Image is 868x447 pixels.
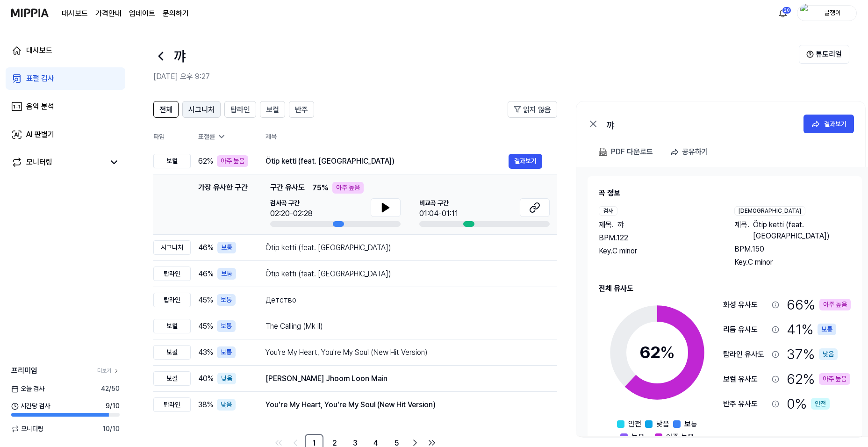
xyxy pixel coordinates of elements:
span: 꺄 [617,219,624,231]
div: Детство [265,295,542,306]
span: 프리미엄 [11,365,37,376]
a: 모니터링 [11,157,105,168]
button: 공유하기 [666,143,716,161]
span: Ötip ketti (feat. [GEOGRAPHIC_DATA]) [753,219,851,242]
div: 안전 [811,398,830,410]
div: 꺄 [606,118,793,130]
div: 보통 [217,242,236,253]
span: 시그니처 [188,104,215,115]
span: 75 % [312,182,329,194]
span: 42 / 50 [101,384,120,394]
button: 튜토리얼 [799,45,849,64]
div: 글쟁이 [814,7,851,18]
div: 아주 높음 [819,299,851,310]
div: 가장 유사한 구간 [198,182,248,227]
span: 10 / 10 [102,424,120,434]
button: 가격안내 [95,8,122,19]
div: 탑라인 유사도 [723,349,768,360]
div: [DEMOGRAPHIC_DATA] [734,206,805,216]
div: 화성 유사도 [723,299,768,310]
div: 보컬 [153,154,191,168]
span: 43 % [198,347,213,358]
div: You're My Heart, You're My Soul (New Hit Version) [265,347,542,358]
img: Help [806,50,814,58]
div: The Calling (Mk II) [265,321,542,332]
button: 보컬 [260,101,285,118]
a: 더보기 [97,367,120,375]
span: 40 % [198,373,214,384]
div: 보컬 [153,345,191,360]
button: 결과보기 [803,115,854,133]
button: 읽지 않음 [508,101,557,118]
div: 아주 높음 [217,155,248,167]
div: 낮음 [819,348,838,360]
div: 보통 [818,324,836,335]
button: 탑라인 [224,101,256,118]
button: 알림20 [775,6,790,21]
button: PDF 다운로드 [597,143,655,161]
div: BPM. 122 [599,232,716,244]
img: profile [800,4,811,22]
div: 검사 [599,206,617,216]
a: 업데이트 [129,8,155,19]
div: 보통 [217,320,236,332]
div: 보통 [217,294,236,306]
div: 반주 유사도 [723,398,768,410]
span: 탑라인 [230,104,250,115]
div: 02:20-02:28 [270,208,313,219]
a: 문의하기 [163,8,189,19]
span: 높음 [631,432,645,443]
span: 9 / 10 [106,401,120,411]
div: 시그니처 [153,240,191,255]
span: 보컬 [266,104,279,115]
div: 0 % [787,393,830,414]
div: 20 [782,7,791,14]
div: 모니터링 [26,157,52,168]
a: 표절 검사 [6,67,125,90]
span: 46 % [198,242,214,253]
button: 결과보기 [509,154,542,169]
button: 전체 [153,101,179,118]
h2: 전체 유사도 [599,283,851,294]
div: 62 [639,340,675,365]
div: Ötip ketti (feat. [GEOGRAPHIC_DATA]) [265,156,509,167]
span: 아주 높음 [666,432,694,443]
span: 안전 [628,418,641,430]
th: 타입 [153,125,191,148]
div: 보통 [217,346,236,358]
div: Key. C minor [734,257,851,268]
div: PDF 다운로드 [611,146,653,158]
div: 낮음 [217,373,236,384]
div: 아주 높음 [332,182,364,194]
h2: 곡 정보 [599,187,851,199]
h2: [DATE] 오후 9:27 [153,71,799,82]
a: 대시보드 [62,8,88,19]
div: 66 % [787,294,851,315]
span: 제목 . [599,219,614,231]
div: 01:04-01:11 [419,208,458,219]
a: AI 판별기 [6,123,125,146]
span: 제목 . [734,219,749,242]
span: 전체 [159,104,172,115]
div: 보컬 유사도 [723,374,768,385]
div: 탑라인 [153,267,191,281]
button: 시그니처 [182,101,221,118]
h1: 꺄 [174,46,186,67]
div: 공유하기 [682,146,708,158]
div: You're My Heart, You're My Soul (New Hit Version) [265,399,542,411]
div: 아주 높음 [819,373,850,385]
div: [PERSON_NAME] Jhoom Loon Main [265,373,542,384]
span: 구간 유사도 [270,182,305,194]
div: 표절 검사 [26,73,54,84]
img: 알림 [777,7,789,19]
th: 제목 [265,125,557,148]
div: 결과보기 [824,119,846,129]
div: Ötip ketti (feat. [GEOGRAPHIC_DATA]) [265,268,542,280]
span: 낮음 [656,418,669,430]
div: 대시보드 [26,45,52,56]
span: 모니터링 [11,424,43,434]
span: 46 % [198,268,214,280]
span: % [660,342,675,362]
